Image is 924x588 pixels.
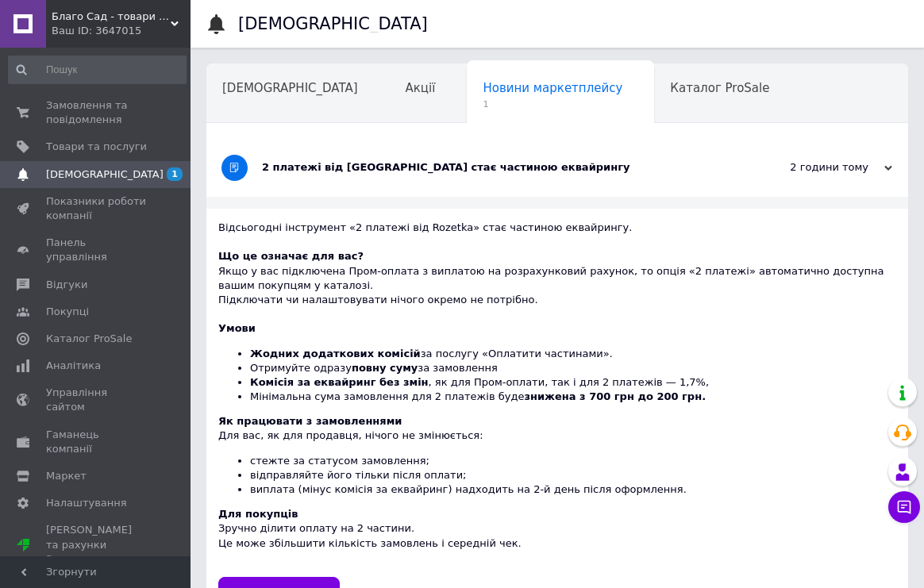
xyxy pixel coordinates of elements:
[218,221,896,249] div: Відсьогодні інструмент «2 платежі від Rozetka» стає частиною еквайрингу.
[250,376,429,388] b: Комісія за еквайринг без змін
[46,98,147,127] span: Замовлення та повідомлення
[250,468,896,482] li: відправляйте його тільки після оплати;
[46,140,147,154] span: Товари та послуги
[218,322,256,334] b: Умови
[46,496,127,510] span: Налаштування
[250,361,896,375] li: Отримуйте одразу за замовлення
[46,469,87,483] span: Маркет
[46,167,164,182] span: [DEMOGRAPHIC_DATA]
[733,160,892,175] div: 2 години тому
[406,81,436,95] span: Акції
[888,491,920,523] button: Чат з покупцем
[46,386,147,414] span: Управління сайтом
[46,359,101,373] span: Аналітика
[524,390,706,402] b: знижена з 700 грн до 200 грн.
[483,81,622,95] span: Новини маркетплейсу
[352,362,418,374] b: повну суму
[250,375,896,390] li: , як для Пром-оплати, так і для 2 платежів — 1,7%,
[46,552,147,567] div: Prom топ
[222,81,358,95] span: [DEMOGRAPHIC_DATA]
[218,249,896,307] div: Якщо у вас підключена Пром-оплата з виплатою на розрахунковий рахунок, то опція «2 платежі» автом...
[46,428,147,456] span: Гаманець компанії
[483,98,622,110] span: 1
[218,415,402,427] b: Як працювати з замовленнями
[167,167,183,181] span: 1
[218,414,896,497] div: Для вас, як для продавця, нічого не змінюється:
[250,347,896,361] li: за послугу «Оплатити частинами».
[250,390,896,404] li: Мінімальна сума замовлення для 2 платежів буде
[218,508,298,520] b: Для покупців
[238,14,428,33] h1: [DEMOGRAPHIC_DATA]
[46,278,87,292] span: Відгуки
[250,482,896,497] li: виплата (мінус комісія за еквайринг) надходить на 2-й день після оформлення.
[218,250,364,262] b: Що це означає для вас?
[52,10,171,24] span: Благо Сад - товари для саду
[46,236,147,264] span: Панель управління
[46,332,132,346] span: Каталог ProSale
[250,454,896,468] li: стежте за статусом замовлення;
[250,348,421,359] b: Жодних додаткових комісій
[46,523,147,567] span: [PERSON_NAME] та рахунки
[46,305,89,319] span: Покупці
[670,81,769,95] span: Каталог ProSale
[218,507,896,565] div: Зручно ділити оплату на 2 частини. Це може збільшити кількість замовлень і середній чек.
[262,160,733,175] div: 2 платежі від [GEOGRAPHIC_DATA] стає частиною еквайрингу
[46,194,147,223] span: Показники роботи компанії
[8,56,187,84] input: Пошук
[52,24,191,38] div: Ваш ID: 3647015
